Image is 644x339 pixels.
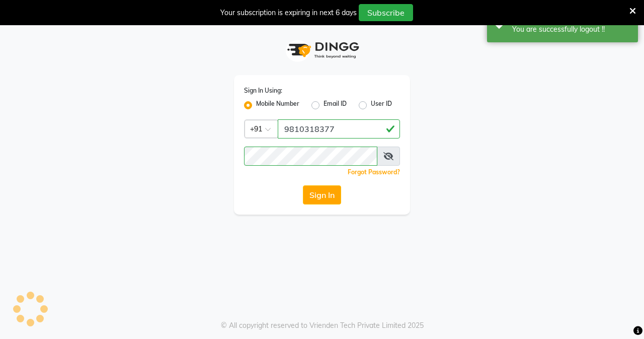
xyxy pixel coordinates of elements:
[282,35,362,65] img: logo1.svg
[371,99,392,111] label: User ID
[512,24,630,35] div: You are successfully logout !!
[348,168,400,176] a: Forgot Password?
[256,99,299,111] label: Mobile Number
[244,86,282,95] label: Sign In Using:
[303,185,341,205] button: Sign In
[278,119,400,139] input: Username
[220,8,357,18] div: Your subscription is expiring in next 6 days
[359,4,413,21] button: Subscribe
[324,99,347,111] label: Email ID
[244,147,377,166] input: Username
